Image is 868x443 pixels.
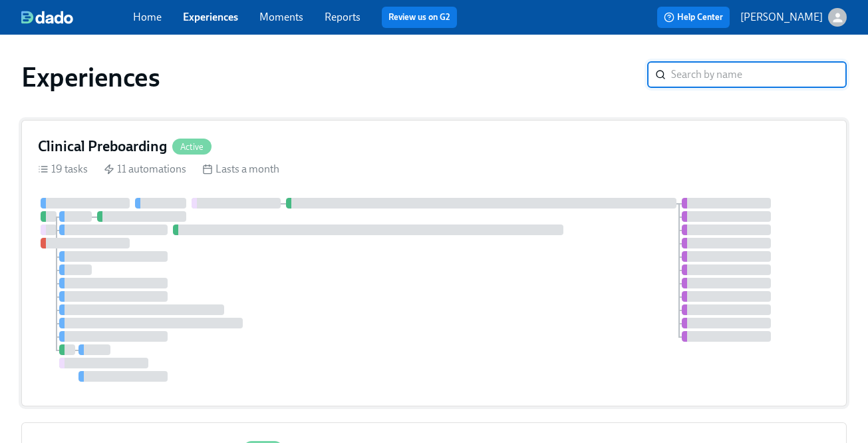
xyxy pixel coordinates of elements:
[657,7,730,28] button: Help Center
[38,162,88,177] div: 19 tasks
[388,11,450,24] a: Review us on G2
[21,11,133,24] a: dado
[21,61,160,93] h1: Experiences
[38,137,167,157] h4: Clinical Preboarding
[21,11,73,24] img: dado
[671,61,847,88] input: Search by name
[664,11,723,24] span: Help Center
[382,7,457,28] button: Review us on G2
[183,11,238,23] a: Experiences
[740,8,847,27] button: [PERSON_NAME]
[172,142,212,152] span: Active
[202,162,279,177] div: Lasts a month
[740,10,823,25] p: [PERSON_NAME]
[21,120,847,406] a: Clinical PreboardingActive19 tasks 11 automations Lasts a month
[104,162,186,177] div: 11 automations
[133,11,162,23] a: Home
[259,11,303,23] a: Moments
[325,11,361,23] a: Reports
